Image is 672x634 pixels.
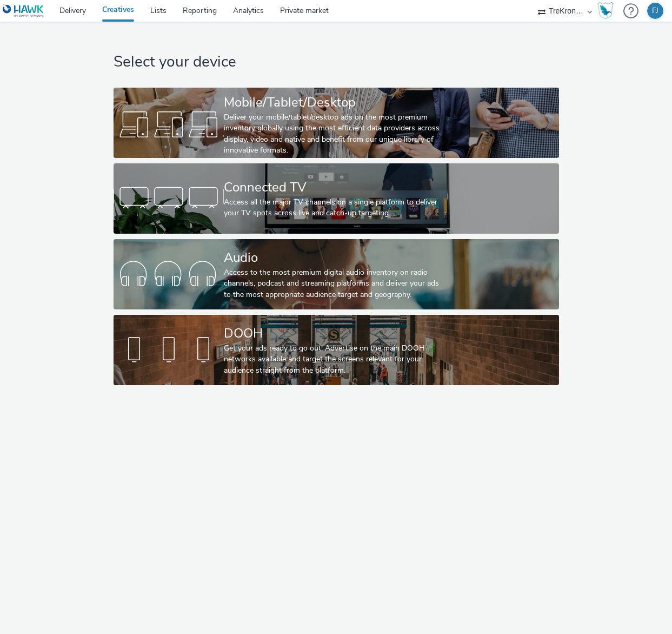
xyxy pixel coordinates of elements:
div: Access to the most premium digital audio inventory on radio channels, podcast and streaming platf... [224,267,444,300]
a: Mobile/Tablet/DesktopDeliver your mobile/tablet/desktop ads on the most premium inventory globall... [114,88,559,158]
div: Access all the major TV channels on a single platform to deliver your TV spots across live and ca... [224,197,444,219]
a: AudioAccess to the most premium digital audio inventory on radio channels, podcast and streaming ... [114,239,559,309]
div: Get your ads ready to go out! Advertise on the main DOOH networks available and target the screen... [224,343,444,376]
div: Connected TV [224,178,444,197]
img: undefined Logo [3,4,44,18]
a: DOOHGet your ads ready to go out! Advertise on the main DOOH networks available and target the sc... [114,315,559,385]
a: Connected TVAccess all the major TV channels on a single platform to deliver your TV spots across... [114,163,559,234]
div: Mobile/Tablet/Desktop [224,93,444,112]
a: Hawk Academy [597,2,618,19]
div: Audio [224,248,444,267]
div: Deliver your mobile/tablet/desktop ads on the most premium inventory globally using the most effi... [224,112,444,156]
img: Hawk Academy [597,2,614,19]
div: FJ [652,3,658,19]
div: DOOH [224,324,444,343]
h1: Select your device [114,52,559,72]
